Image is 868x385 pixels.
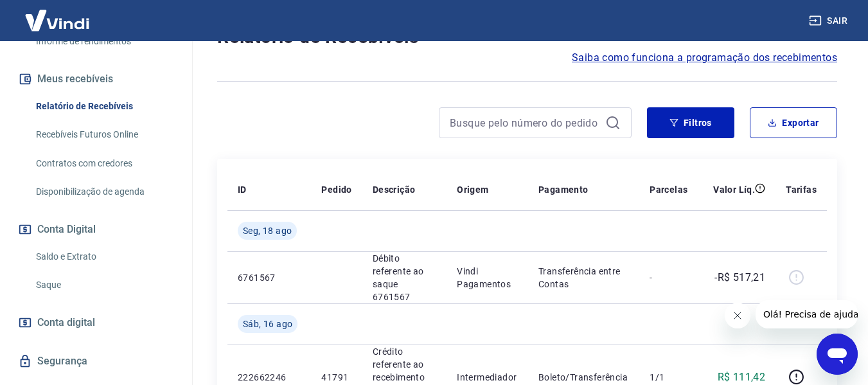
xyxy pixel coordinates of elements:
p: Transferência entre Contas [538,265,629,291]
iframe: Botão para abrir a janela de mensagens [817,334,858,375]
p: -R$ 517,21 [714,270,765,285]
button: Sair [806,9,853,33]
a: Saldo e Extrato [31,244,177,270]
button: Exportar [750,107,837,138]
p: 6761567 [238,271,301,284]
span: Conta digital [37,314,95,332]
a: Recebíveis Futuros Online [31,121,177,148]
span: Seg, 18 ago [243,224,292,237]
p: - [650,271,687,284]
button: Filtros [647,107,734,138]
button: Conta Digital [15,215,177,244]
a: Segurança [15,347,177,375]
a: Disponibilização de agenda [31,179,177,205]
p: Vindi Pagamentos [457,265,518,291]
input: Busque pelo número do pedido [450,113,600,132]
p: ID [238,183,247,196]
p: Pagamento [538,183,589,196]
a: Saque [31,272,177,298]
a: Relatório de Recebíveis [31,93,177,120]
p: Descrição [373,183,416,196]
span: Olá! Precisa de ajuda? [8,9,108,19]
a: Contratos com credores [31,150,177,177]
iframe: Fechar mensagem [725,303,750,328]
a: Conta digital [15,309,177,337]
p: R$ 111,42 [718,370,766,385]
p: Intermediador [457,371,518,384]
iframe: Mensagem da empresa [756,300,858,328]
p: 1/1 [650,371,687,384]
p: Débito referente ao saque 6761567 [373,252,436,303]
a: Informe de rendimentos [31,28,177,55]
p: 41791 [321,371,351,384]
p: Origem [457,183,488,196]
button: Meus recebíveis [15,65,177,93]
p: Tarifas [786,183,817,196]
p: Boleto/Transferência [538,371,629,384]
a: Saiba como funciona a programação dos recebimentos [572,50,837,66]
p: Parcelas [650,183,687,196]
span: Sáb, 16 ago [243,318,292,330]
img: Vindi [15,1,99,40]
p: Pedido [321,183,351,196]
p: Valor Líq. [713,183,755,196]
p: 222662246 [238,371,301,384]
